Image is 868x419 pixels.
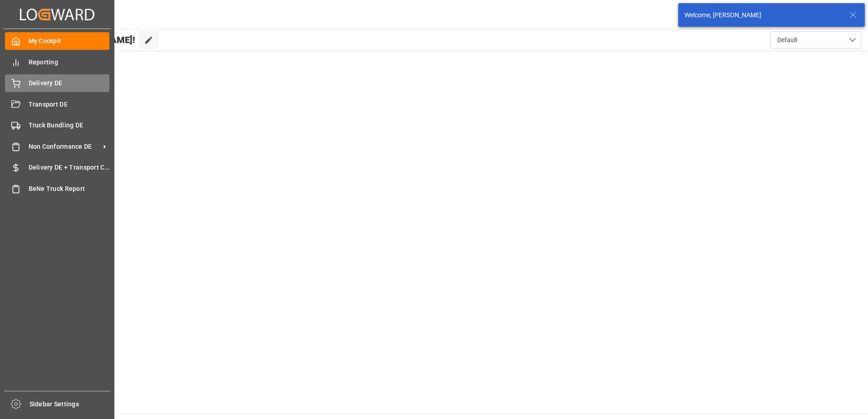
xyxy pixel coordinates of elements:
a: My Cockpit [5,32,109,50]
span: Sidebar Settings [30,400,111,409]
a: Transport DE [5,95,109,113]
a: Delivery DE + Transport Cost [5,159,109,176]
button: open menu [770,31,861,49]
a: Truck Bundling DE [5,117,109,134]
div: Welcome, [PERSON_NAME] [685,10,841,20]
a: Delivery DE [5,74,109,92]
span: Truck Bundling DE [29,121,110,130]
a: BeNe Truck Report [5,180,109,197]
span: My Cockpit [29,36,110,46]
span: BeNe Truck Report [29,184,110,194]
span: Hello [PERSON_NAME]! [38,31,135,49]
span: Default [777,35,798,45]
a: Reporting [5,53,109,71]
span: Delivery DE [29,78,110,88]
span: Delivery DE + Transport Cost [29,163,110,172]
span: Non Conformance DE [29,142,100,151]
span: Transport DE [29,100,110,109]
span: Reporting [29,58,110,67]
